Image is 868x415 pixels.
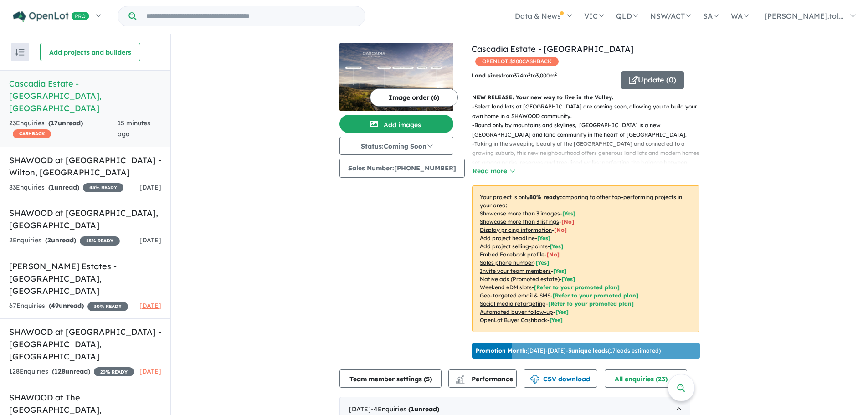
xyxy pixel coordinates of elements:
span: [Refer to your promoted plan] [548,300,634,307]
button: Performance [448,369,517,388]
sup: 2 [555,72,557,77]
strong: ( unread) [48,119,83,127]
span: [ Yes ] [553,267,566,274]
span: 15 minutes ago [118,119,150,138]
span: 1 [411,405,414,413]
b: 3 unique leads [568,347,608,354]
span: [ No ] [561,218,574,225]
span: [ Yes ] [536,259,549,266]
p: NEW RELEASE: Your new way to live in the Valley. [472,93,699,102]
span: [DATE] [139,183,161,191]
u: Sales phone number [480,259,534,266]
img: download icon [530,375,539,384]
h5: [PERSON_NAME] Estates - [GEOGRAPHIC_DATA] , [GEOGRAPHIC_DATA] [9,260,161,297]
button: Add projects and builders [40,43,140,61]
span: [ No ] [554,226,567,233]
span: 15 % READY [80,236,120,246]
p: - Bound only by mountains and skylines, [GEOGRAPHIC_DATA] is a new [GEOGRAPHIC_DATA] and land com... [472,121,707,139]
span: [ Yes ] [550,243,563,250]
u: 374 m [514,72,530,79]
button: Add images [339,115,453,133]
span: 20 % READY [94,367,134,376]
strong: ( unread) [408,405,439,413]
span: to [530,72,557,79]
span: [Refer to your promoted plan] [553,292,638,299]
u: Geo-targeted email & SMS [480,292,550,299]
img: Cascadia Estate - Calderwood [339,43,453,111]
span: - 4 Enquir ies [371,405,439,413]
u: Native ads (Promoted estate) [480,276,560,282]
span: 128 [54,367,65,375]
u: Weekend eDM slots [480,284,532,291]
button: Status:Coming Soon [339,137,453,155]
span: [ No ] [547,251,560,258]
u: Embed Facebook profile [480,251,544,258]
div: 2 Enquir ies [9,235,120,246]
button: All enquiries (23) [605,369,687,388]
span: CASHBACK [13,129,51,138]
span: 17 [51,119,58,127]
div: 23 Enquir ies [9,118,118,140]
span: [Yes] [550,317,563,323]
span: [DATE] [139,302,161,310]
h5: SHAWOOD at [GEOGRAPHIC_DATA] - [GEOGRAPHIC_DATA] , [GEOGRAPHIC_DATA] [9,326,161,363]
u: 3,000 m [536,72,557,79]
u: Add project headline [480,235,535,241]
span: 2 [47,236,51,244]
p: Your project is only comparing to other top-performing projects in your area: - - - - - - - - - -... [472,185,699,332]
span: [PERSON_NAME].tol... [765,11,844,20]
img: Openlot PRO Logo White [13,11,89,22]
u: Add project selling-points [480,243,548,250]
b: Promotion Month: [476,347,527,354]
b: Land sizes [472,72,501,79]
span: [Yes] [562,276,575,282]
span: [Refer to your promoted plan] [534,284,620,291]
button: Image order (6) [370,88,458,107]
div: 83 Enquir ies [9,182,123,193]
span: OPENLOT $ 200 CASHBACK [475,57,559,66]
span: [DATE] [139,236,161,244]
div: 128 Enquir ies [9,366,134,377]
h5: Cascadia Estate - [GEOGRAPHIC_DATA] , [GEOGRAPHIC_DATA] [9,77,161,114]
span: Performance [457,375,513,383]
u: Display pricing information [480,226,552,233]
button: CSV download [524,369,597,388]
span: [ Yes ] [562,210,575,217]
button: Update (0) [621,71,684,89]
img: bar-chart.svg [456,378,465,384]
u: Showcase more than 3 images [480,210,560,217]
u: Automated buyer follow-up [480,308,553,315]
span: [DATE] [139,367,161,375]
span: 45 % READY [83,183,123,192]
span: 49 [51,302,59,310]
u: Showcase more than 3 listings [480,218,559,225]
a: Cascadia Estate - [GEOGRAPHIC_DATA] [472,44,634,54]
sup: 2 [528,72,530,77]
u: Social media retargeting [480,300,546,307]
span: 1 [51,183,54,191]
h5: SHAWOOD at [GEOGRAPHIC_DATA] - Wilton , [GEOGRAPHIC_DATA] [9,154,161,179]
p: from [472,71,614,80]
input: Try estate name, suburb, builder or developer [138,6,363,26]
div: 67 Enquir ies [9,301,128,312]
u: OpenLot Buyer Cashback [480,317,547,323]
button: Team member settings (5) [339,369,442,388]
span: 30 % READY [87,302,128,311]
strong: ( unread) [45,236,76,244]
h5: SHAWOOD at [GEOGRAPHIC_DATA] , [GEOGRAPHIC_DATA] [9,207,161,231]
img: line-chart.svg [456,375,464,380]
p: [DATE] - [DATE] - ( 17 leads estimated) [476,347,661,355]
p: - Select land lots at [GEOGRAPHIC_DATA] are coming soon, allowing you to build your own home in a... [472,102,707,121]
button: Sales Number:[PHONE_NUMBER] [339,159,465,178]
img: sort.svg [15,49,25,56]
span: 5 [426,375,430,383]
span: [ Yes ] [537,235,550,241]
button: Read more [472,166,515,176]
b: 80 % ready [529,194,560,200]
p: - Taking in the sweeping beauty of the [GEOGRAPHIC_DATA] and connected to a growing suburb, this ... [472,139,707,186]
strong: ( unread) [49,302,84,310]
strong: ( unread) [48,183,79,191]
span: [Yes] [555,308,569,315]
u: Invite your team members [480,267,551,274]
